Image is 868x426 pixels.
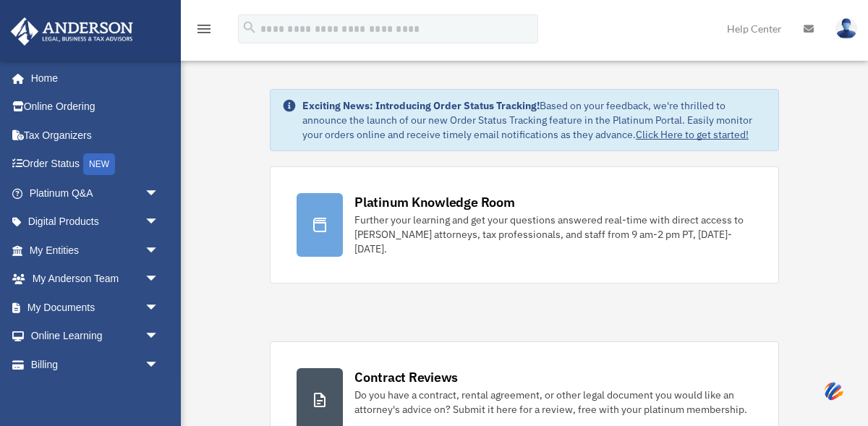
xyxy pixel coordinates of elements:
[145,322,174,352] span: arrow_drop_down
[145,265,174,294] span: arrow_drop_down
[145,179,174,208] span: arrow_drop_down
[302,98,767,142] div: Based on your feedback, we're thrilled to announce the launch of our new Order Status Tracking fe...
[10,265,181,294] a: My Anderson Teamarrow_drop_down
[242,20,258,35] i: search
[636,128,749,141] a: Click Here to get started!
[354,193,515,211] div: Platinum Knowledge Room
[145,350,174,380] span: arrow_drop_down
[835,18,857,39] img: User Pic
[354,368,458,386] div: Contract Reviews
[822,378,846,404] img: svg+xml;base64,PHN2ZyB3aWR0aD0iNDQiIGhlaWdodD0iNDQiIHZpZXdCb3g9IjAgMCA0NCA0NCIgZmlsbD0ibm9uZSIgeG...
[10,350,181,379] a: Billingarrow_drop_down
[10,121,181,150] a: Tax Organizers
[195,25,213,38] a: menu
[145,208,174,237] span: arrow_drop_down
[145,293,174,323] span: arrow_drop_down
[10,236,181,265] a: My Entitiesarrow_drop_down
[7,17,137,46] img: Anderson Advisors Platinum Portal
[10,322,181,351] a: Online Learningarrow_drop_down
[270,166,779,284] a: Platinum Knowledge Room Further your learning and get your questions answered real-time with dire...
[145,236,174,265] span: arrow_drop_down
[10,93,181,122] a: Online Ordering
[354,213,752,256] div: Further your learning and get your questions answered real-time with direct access to [PERSON_NAM...
[302,99,540,112] strong: Exciting News: Introducing Order Status Tracking!
[195,20,213,38] i: menu
[10,150,181,179] a: Order StatusNEW
[10,293,181,322] a: My Documentsarrow_drop_down
[10,64,174,93] a: Home
[83,153,115,175] div: NEW
[10,208,181,237] a: Digital Productsarrow_drop_down
[10,179,181,208] a: Platinum Q&Aarrow_drop_down
[354,388,752,417] div: Do you have a contract, rental agreement, or other legal document you would like an attorney's ad...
